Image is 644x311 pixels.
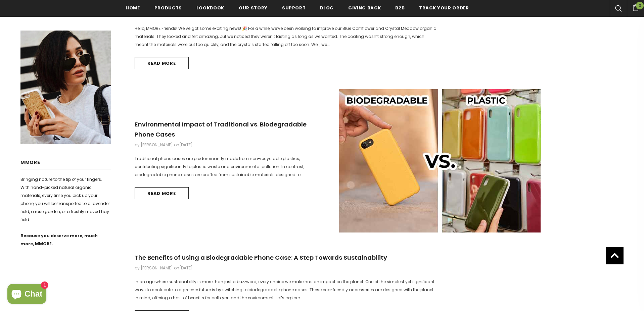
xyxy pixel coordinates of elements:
[135,155,316,179] div: Traditional phone cases are predominantly made from non-recyclable plastics, contributing signifi...
[636,2,644,9] span: 0
[196,5,224,11] span: Lookbook
[627,3,644,11] a: 0
[339,89,541,232] img: Environmental Impact of Traditional vs. Biodegradable Phone Cases
[20,159,40,166] b: MMORE
[5,284,48,306] inbox-online-store-chat: Shopify online store chat
[126,5,140,11] span: Home
[320,5,334,11] span: Blog
[20,233,98,247] b: Because you deserve more, much more, MMORE.
[20,175,111,248] div: Bringing nature to the tip of your fingers. With hand-picked natural organic materials, every tim...
[239,5,268,11] span: Our Story
[135,278,437,302] div: In an age where sustainability is more than just a buzzword, every choice we make has an impact o...
[135,120,307,139] a: Environmental Impact of Traditional vs. Biodegradable Phone Cases
[348,5,381,11] span: Giving back
[154,5,182,11] span: Products
[135,142,173,148] span: by [PERSON_NAME]
[282,5,306,11] span: support
[174,265,193,271] span: on
[135,253,387,262] a: The Benefits of Using a Biodegradable Phone Case: A Step Towards Sustainability
[174,142,193,148] span: on
[135,265,173,271] span: by [PERSON_NAME]
[179,142,193,148] time: [DATE]
[135,24,437,49] div: Hello, MMORE Friends! We’ve got some exciting news! 🎉 For a while, we’ve been working to improve ...
[135,57,189,69] a: Read more
[419,5,469,11] span: Track your order
[179,265,193,271] time: [DATE]
[395,5,405,11] span: B2B
[135,187,189,199] a: Read more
